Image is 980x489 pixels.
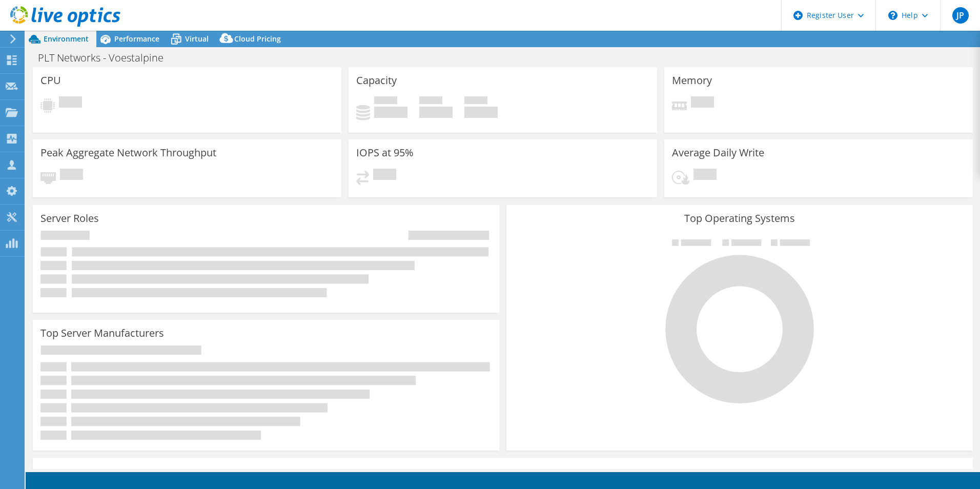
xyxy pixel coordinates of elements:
[40,328,164,339] h3: Top Server Manufacturers
[114,34,159,44] span: Performance
[40,213,99,224] h3: Server Roles
[185,34,209,44] span: Virtual
[464,96,487,107] span: Total
[672,75,712,86] h3: Memory
[33,52,179,64] h1: PLT Networks - Voestalpine
[672,147,764,158] h3: Average Daily Write
[693,169,717,182] span: Pending
[356,147,414,158] h3: IOPS at 95%
[40,147,216,158] h3: Peak Aggregate Network Throughput
[374,107,407,118] h4: 0 GiB
[59,96,82,110] span: Pending
[374,96,397,107] span: Used
[356,75,397,86] h3: Capacity
[60,169,83,182] span: Pending
[419,96,442,107] span: Free
[234,34,281,44] span: Cloud Pricing
[44,34,89,44] span: Environment
[514,213,965,224] h3: Top Operating Systems
[952,7,969,24] span: JP
[419,107,453,118] h4: 0 GiB
[373,169,396,182] span: Pending
[691,96,714,110] span: Pending
[40,75,61,86] h3: CPU
[888,11,897,20] svg: \n
[464,107,498,118] h4: 0 GiB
